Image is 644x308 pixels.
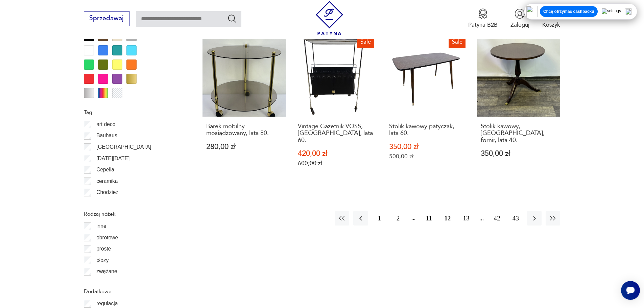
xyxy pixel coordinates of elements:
p: 350,00 zł [389,143,465,150]
p: Zaloguj [510,21,529,29]
a: SaleVintage Gazetnik VOSS, Germany, lata 60.Vintage Gazetnik VOSS, [GEOGRAPHIC_DATA], lata 60.420... [294,33,378,183]
p: Bauhaus [96,131,117,140]
button: 11 [422,211,436,226]
img: Ikona medalu [478,8,488,19]
p: Tag [84,108,183,117]
p: obrotowe [96,233,118,242]
p: 350,00 zł [481,150,557,157]
p: Koszyk [542,21,560,29]
p: 500,00 zł [389,153,465,160]
p: 420,00 zł [298,150,374,157]
p: Rodzaj nóżek [84,210,183,218]
p: inne [96,222,106,231]
button: 13 [459,211,473,226]
img: Patyna - sklep z meblami i dekoracjami vintage [312,1,347,35]
button: Szukaj [227,14,237,23]
p: płozy [96,256,109,265]
p: [DATE][DATE] [96,154,129,163]
p: [GEOGRAPHIC_DATA] [96,143,151,151]
a: Stolik kawowy, Anglia, fornir, lata 40.Stolik kawowy, [GEOGRAPHIC_DATA], fornir, lata 40.350,00 zł [477,33,560,183]
button: Patyna B2B [468,8,498,29]
iframe: Smartsupp widget button [621,281,640,300]
p: Cepelia [96,165,114,174]
p: proste [96,244,111,253]
h3: Stolik kawowy, [GEOGRAPHIC_DATA], fornir, lata 40. [481,123,557,144]
a: Ikona medaluPatyna B2B [468,8,498,29]
p: 600,00 zł [298,160,374,167]
p: ceramika [96,177,118,186]
button: 43 [508,211,523,226]
img: Ikonka użytkownika [515,8,525,19]
button: Sprzedawaj [84,11,129,26]
p: 280,00 zł [206,143,282,150]
p: regulacja [96,299,118,308]
p: art deco [96,120,115,129]
button: 42 [490,211,504,226]
p: Chodzież [96,188,118,197]
a: Sprzedawaj [84,16,129,22]
p: Patyna B2B [468,21,498,29]
p: zwężane [96,267,117,276]
h3: Stolik kawowy patyczak, lata 60. [389,123,465,137]
h3: Barek mobilny mosiądzowany, lata 80. [206,123,282,137]
a: SaleStolik kawowy patyczak, lata 60.Stolik kawowy patyczak, lata 60.350,00 zł500,00 zł [385,33,469,183]
button: 2 [391,211,405,226]
button: 1 [372,211,387,226]
p: Dodatkowe [84,287,183,296]
p: Ćmielów [96,199,117,208]
button: Zaloguj [510,8,529,29]
a: Barek mobilny mosiądzowany, lata 80.Barek mobilny mosiądzowany, lata 80.280,00 zł [202,33,286,183]
h3: Vintage Gazetnik VOSS, [GEOGRAPHIC_DATA], lata 60. [298,123,374,144]
button: 12 [440,211,455,226]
